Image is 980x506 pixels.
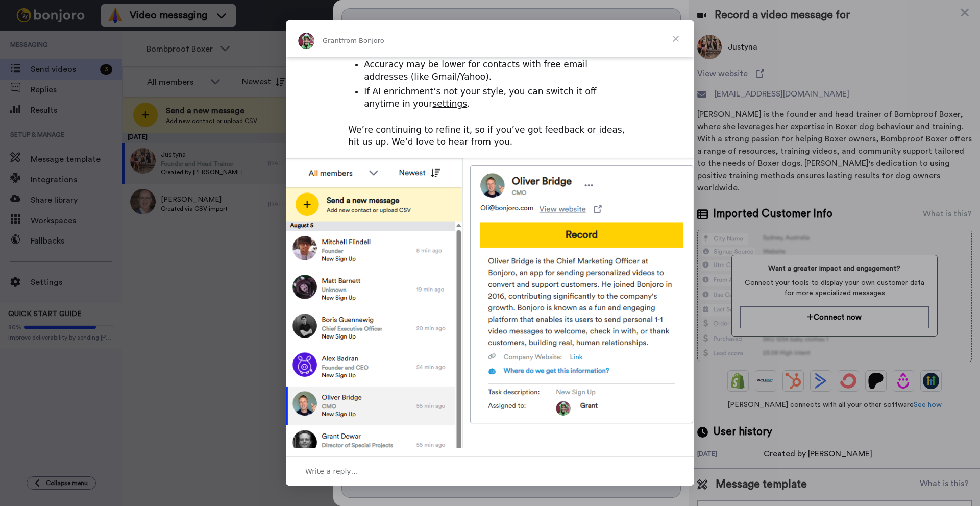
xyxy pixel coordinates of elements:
[341,37,384,44] span: from Bonjoro
[364,86,632,110] li: If AI enrichment’s not your style, you can switch it off anytime in your .
[364,59,632,83] li: Accuracy may be lower for contacts with free email addresses (like Gmail/Yahoo).
[323,37,341,44] span: Grant
[432,99,467,109] a: settings
[298,33,314,49] img: Profile image for Grant
[657,20,694,57] span: Close
[305,465,358,478] span: Write a reply…
[348,124,632,149] div: We’re continuing to refine it, so if you’ve got feedback or ideas, hit us up. We’d love to hear f...
[286,456,694,486] div: Open conversation and reply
